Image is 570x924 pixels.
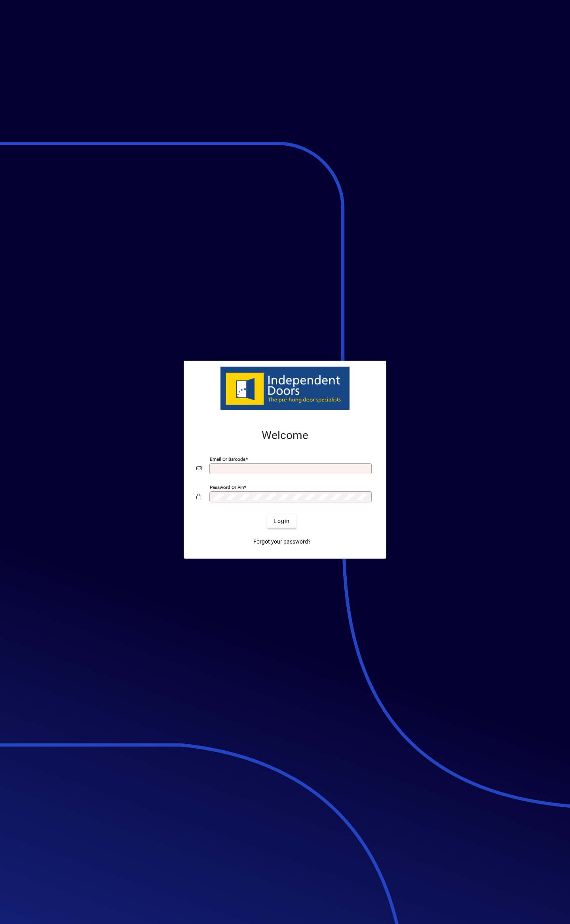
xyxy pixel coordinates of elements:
[253,538,311,546] span: Forgot your password?
[210,456,245,462] mat-label: Email or Barcode
[267,514,296,529] button: Login
[250,535,314,549] a: Forgot your password?
[196,429,374,442] h2: Welcome
[274,517,290,525] span: Login
[210,484,244,490] mat-label: Password or Pin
